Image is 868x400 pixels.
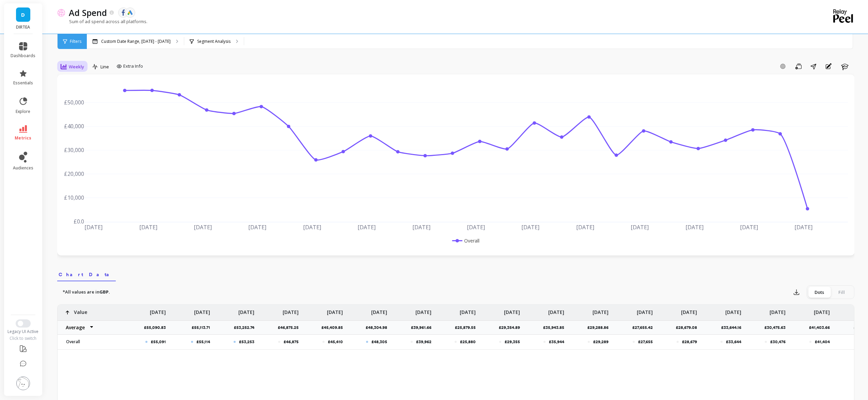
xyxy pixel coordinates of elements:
span: Filters [70,39,81,44]
p: £55,114 [196,339,210,345]
p: £29,288.86 [587,325,613,330]
p: £45,409.85 [321,325,347,330]
p: £41,403.66 [809,325,834,330]
strong: GBP. [99,289,110,295]
p: £30,476 [770,339,786,345]
img: header icon [57,9,65,17]
p: £29,289 [593,339,609,345]
p: Sum of ad spend across all platforms. [57,18,147,24]
div: Dots [808,287,831,298]
div: Fill [831,287,853,298]
img: profile picture [16,377,30,390]
span: dashboards [11,53,36,59]
p: £30,475.63 [764,325,790,330]
p: £35,944 [549,339,564,345]
div: Click to switch [4,336,43,341]
img: api.google.svg [127,10,133,16]
p: £46,875.25 [278,325,303,330]
span: D [21,11,25,19]
p: £27,655 [638,339,653,345]
span: metrics [15,135,32,141]
p: £25,880 [460,339,476,345]
p: [DATE] [194,305,210,316]
p: £39,961.66 [411,325,436,330]
p: £29,354.89 [499,325,524,330]
p: £41,404 [815,339,830,345]
span: audiences [13,165,33,171]
p: Overall [62,339,122,345]
p: [DATE] [371,305,387,316]
p: [DATE] [681,305,697,316]
span: explore [16,109,31,114]
p: Custom Date Range, [DATE] - [DATE] [101,39,171,44]
p: £29,355 [505,339,520,345]
p: £35,943.85 [543,325,568,330]
p: [DATE] [725,305,741,316]
span: Extra Info [123,63,143,70]
p: £48,304.98 [366,325,391,330]
p: £39,962 [416,339,431,345]
p: £33,644.16 [721,325,745,330]
p: £45,410 [328,339,343,345]
p: £25,879.55 [455,325,480,330]
img: api.fb.svg [120,10,126,16]
p: £33,644 [726,339,741,345]
p: £55,113.71 [192,325,214,330]
p: [DATE] [460,305,476,316]
p: Value [74,305,87,316]
p: [DATE] [814,305,830,316]
p: [DATE] [150,305,166,316]
p: £55,091 [151,339,166,345]
p: £53,253 [239,339,254,345]
span: essentials [13,80,33,86]
p: Segment Analysis [197,39,231,44]
p: [DATE] [593,305,609,316]
p: [DATE] [637,305,653,316]
p: Ad Spend [69,7,107,18]
p: [DATE] [770,305,786,316]
button: Switch to New UI [16,319,31,328]
span: Line [100,64,109,70]
p: [DATE] [415,305,431,316]
div: Legacy UI Active [4,329,43,334]
p: [DATE] [327,305,343,316]
p: [DATE] [548,305,564,316]
p: *All values are in [63,289,110,296]
span: Weekly [69,64,84,70]
p: DIRTEA [11,24,36,30]
p: £28,679.08 [676,325,701,330]
p: £48,305 [372,339,387,345]
p: [DATE] [504,305,520,316]
p: £53,252.74 [234,325,258,330]
nav: Tabs [57,266,854,281]
p: £27,655.42 [632,325,657,330]
p: £46,875 [284,339,299,345]
p: £55,090.83 [144,325,170,330]
p: £28,679 [682,339,697,345]
p: [DATE] [283,305,299,316]
p: [DATE] [238,305,254,316]
span: Chart Data [59,271,114,278]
